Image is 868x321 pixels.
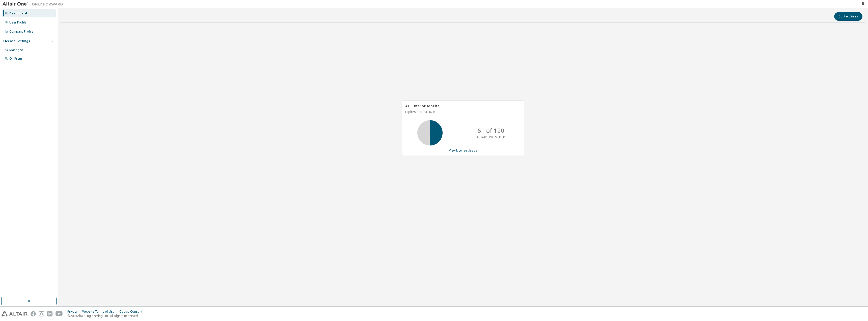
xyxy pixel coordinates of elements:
[82,310,119,314] div: Website Terms of Use
[9,30,33,34] div: Company Profile
[405,110,520,114] p: Expires on [DATE] UTC
[47,311,52,316] img: linkedin.svg
[2,311,28,316] img: altair_logo.svg
[3,2,66,7] img: Altair One
[9,20,26,24] div: User Profile
[834,12,862,21] button: Contact Sales
[31,311,36,316] img: facebook.svg
[9,48,23,52] div: Managed
[405,103,440,108] span: AU Enterprise Suite
[56,311,63,316] img: youtube.svg
[9,11,27,15] div: Dashboard
[119,310,145,314] div: Cookie Consent
[67,310,82,314] div: Privacy
[3,39,30,43] div: License Settings
[449,148,477,153] a: View License Usage
[477,135,505,139] p: ALTAIR UNITS USED
[478,126,504,135] p: 61 of 120
[39,311,44,316] img: instagram.svg
[9,57,22,61] div: On Prem
[67,314,145,318] p: © 2025 Altair Engineering, Inc. All Rights Reserved.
